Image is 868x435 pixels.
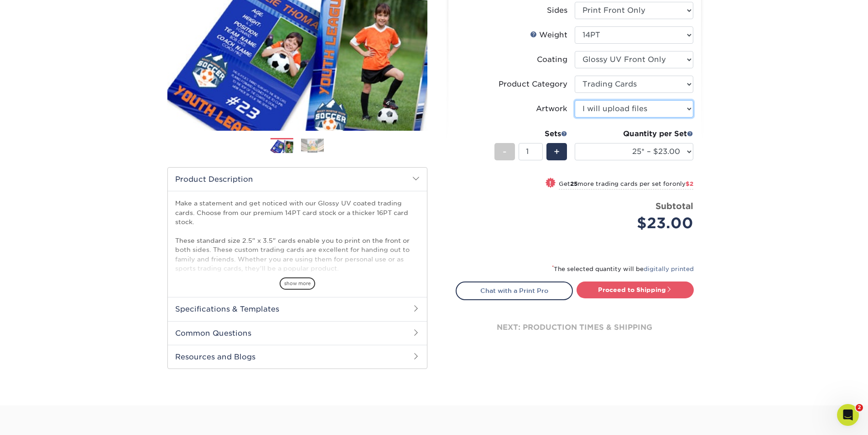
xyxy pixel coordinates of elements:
div: Sets [494,128,567,139]
span: - [503,145,507,159]
div: Weight [530,30,567,41]
a: Proceed to Shipping [577,281,694,298]
small: Get more trading cards per set for [559,180,693,189]
div: Artwork [536,103,567,114]
a: digitally printed [644,266,694,272]
small: The selected quantity will be [552,266,694,272]
span: $2 [686,180,693,187]
div: Coating [537,54,567,65]
div: Product Category [499,79,567,90]
a: Chat with a Print Pro [456,281,573,300]
img: Trading Cards 01 [270,138,293,154]
img: Trading Cards 02 [301,138,324,153]
div: next: production times & shipping [456,300,694,355]
h2: Common Questions [168,321,427,345]
span: show more [280,277,315,290]
div: Sides [547,5,567,16]
span: + [554,145,560,159]
iframe: Intercom live chat [837,404,859,426]
div: $23.00 [582,212,693,234]
span: ! [549,179,551,188]
h2: Resources and Blogs [168,345,427,368]
p: Make a statement and get noticed with our Glossy UV coated trading cards. Choose from our premium... [175,199,420,310]
h2: Specifications & Templates [168,297,427,321]
span: only [672,180,693,187]
h2: Product Description [168,168,427,191]
strong: Subtotal [655,201,693,211]
strong: 25 [570,180,577,187]
span: 2 [856,404,863,411]
div: Quantity per Set [575,128,693,139]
